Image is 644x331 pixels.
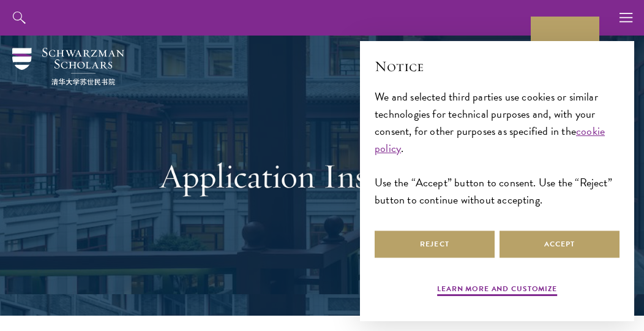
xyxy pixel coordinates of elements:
[375,123,605,156] a: cookie policy
[500,230,620,258] button: Accept
[531,17,599,85] a: Apply
[437,283,557,298] button: Learn more and customize
[12,48,124,85] img: Schwarzman Scholars
[111,154,533,197] h1: Application Instructions
[375,88,620,209] div: We and selected third parties use cookies or similar technologies for technical purposes and, wit...
[375,230,495,258] button: Reject
[375,56,620,77] h2: Notice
